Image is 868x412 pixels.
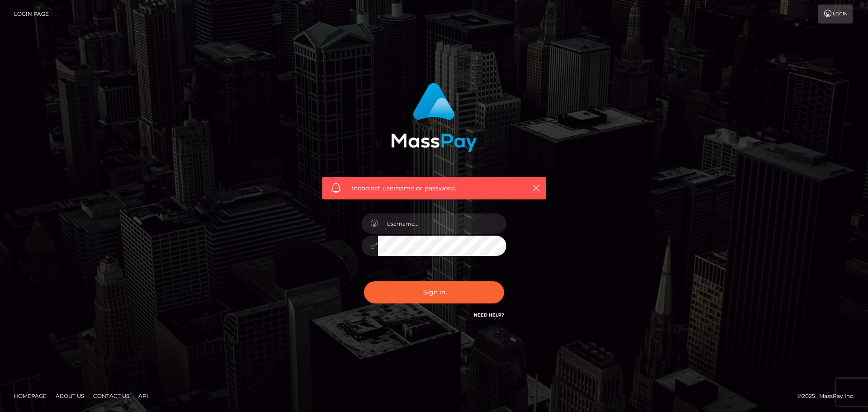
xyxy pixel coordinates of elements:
[10,389,50,403] a: Homepage
[14,5,49,24] a: Login Page
[352,184,517,193] span: Incorrect username or password.
[90,389,133,403] a: Contact Us
[52,389,88,403] a: About Us
[474,312,504,318] a: Need Help?
[818,5,853,24] a: Login
[378,213,506,234] input: Username...
[364,281,504,303] button: Sign in
[797,391,861,401] div: © 2025 , MassPay Inc.
[135,389,152,403] a: API
[391,83,477,152] img: MassPay Login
